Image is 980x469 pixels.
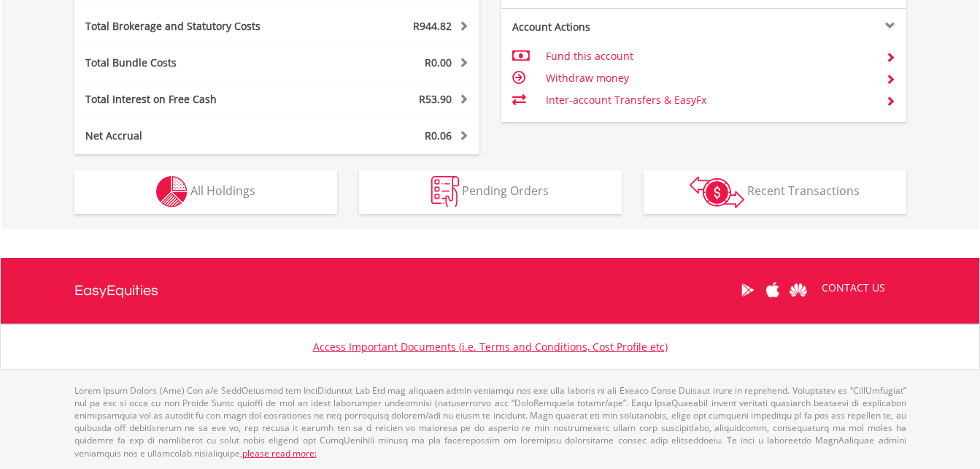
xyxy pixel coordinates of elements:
[156,176,188,207] img: holdings-wht.png
[644,170,906,214] button: Recent Transactions
[811,267,895,308] a: CONTACT US
[74,258,158,324] a: EasyEquities
[74,19,311,34] div: Total Brokerage and Statutory Costs
[190,183,255,199] span: All Holdings
[462,183,549,199] span: Pending Orders
[546,45,873,67] td: Fund this account
[74,56,311,70] div: Total Bundle Costs
[313,340,668,354] a: Access Important Documents (i.e. Terms and Conditions, Cost Profile etc)
[359,170,622,214] button: Pending Orders
[74,92,311,107] div: Total Interest on Free Cash
[546,89,873,111] td: Inter-account Transfers & EasyFx
[546,67,873,89] td: Withdraw money
[786,267,811,313] a: Huawei
[760,267,786,313] a: Apple
[735,267,760,313] a: Google Play
[74,170,337,214] button: All Holdings
[690,176,744,208] img: transactions-zar-wht.png
[413,19,452,33] span: R944.82
[431,176,459,207] img: pending_instructions-wht.png
[242,447,317,460] a: please read more:
[501,20,704,34] div: Account Actions
[425,129,452,142] span: R0.06
[425,56,452,69] span: R0.00
[747,183,860,199] span: Recent Transactions
[419,92,452,106] span: R53.90
[74,384,906,460] p: Lorem Ipsum Dolors (Ame) Con a/e SeddOeiusmod tem InciDiduntut Lab Etd mag aliquaen admin veniamq...
[74,129,311,143] div: Net Accrual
